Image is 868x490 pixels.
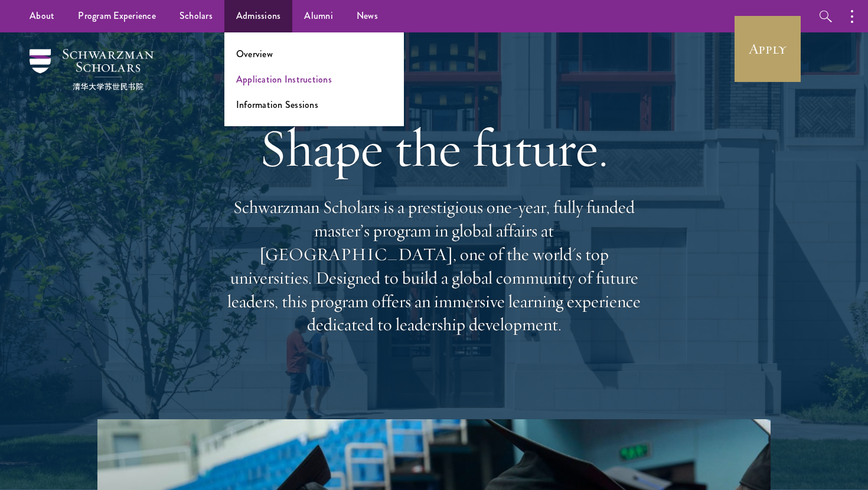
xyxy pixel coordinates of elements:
[236,98,318,111] a: Information Sessions
[30,49,154,90] img: Schwarzman Scholars
[236,47,273,61] a: Overview
[735,16,801,82] a: Apply
[221,115,647,181] h1: Shape the future.
[236,73,332,86] a: Application Instructions
[221,196,647,337] p: Schwarzman Scholars is a prestigious one-year, fully funded master’s program in global affairs at...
